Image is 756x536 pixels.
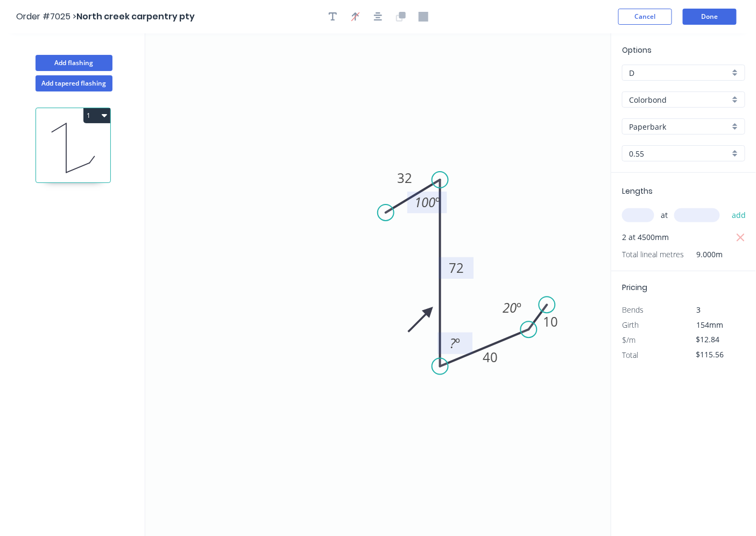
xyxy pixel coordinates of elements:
[16,10,76,23] span: Order #7025 >
[697,305,701,315] span: 3
[726,206,752,224] button: add
[684,247,723,262] span: 9.000m
[622,350,638,360] span: Total
[503,299,517,316] tspan: 20
[622,305,644,315] span: Bends
[76,10,195,23] span: North creek carpentry pty
[517,299,521,316] tspan: º
[622,45,652,55] span: Options
[36,55,112,71] button: Add flashing
[622,230,669,245] span: 2 at 4500mm
[450,334,456,352] tspan: ?
[629,67,730,79] input: Price level
[483,348,498,366] tspan: 40
[697,320,724,330] span: 154mm
[683,9,737,25] button: Done
[622,282,647,293] span: Pricing
[629,148,730,159] input: Thickness
[414,194,435,211] tspan: 100
[629,121,730,132] input: Colour
[618,9,672,25] button: Cancel
[83,108,110,123] button: 1
[661,208,668,223] span: at
[622,247,684,262] span: Total lineal metres
[622,320,639,330] span: Girth
[36,75,112,91] button: Add tapered flashing
[543,313,559,330] tspan: 10
[397,169,412,187] tspan: 32
[629,94,730,105] input: Material
[622,335,635,345] span: $/m
[455,334,460,352] tspan: º
[449,259,464,277] tspan: 72
[622,186,653,196] span: Lengths
[435,194,440,211] tspan: º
